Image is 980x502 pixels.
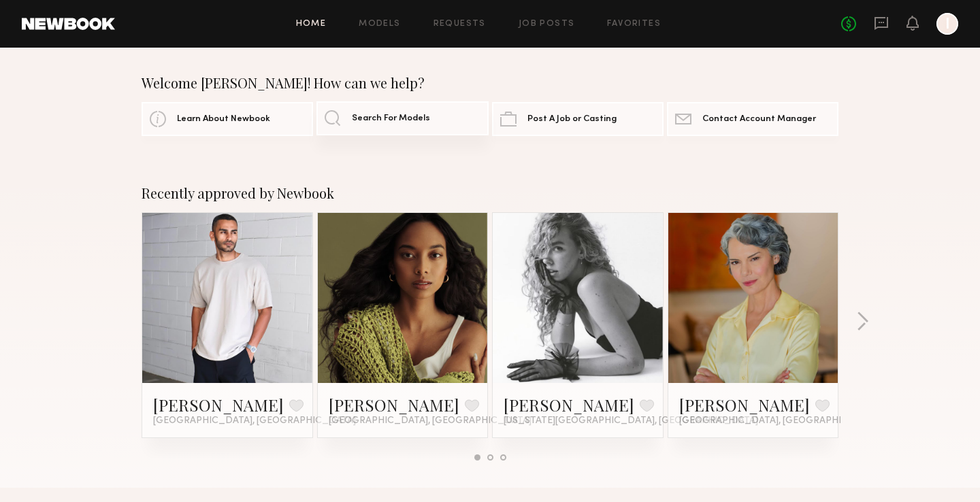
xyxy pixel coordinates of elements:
[519,20,575,29] a: Job Posts
[702,115,816,124] span: Contact Account Manager
[607,20,661,29] a: Favorites
[329,394,459,416] a: [PERSON_NAME]
[142,102,313,136] a: Learn About Newbook
[359,20,400,29] a: Models
[142,185,838,201] div: Recently approved by Newbook
[316,101,488,135] a: Search For Models
[177,115,270,124] span: Learn About Newbook
[679,416,882,426] span: [GEOGRAPHIC_DATA], [GEOGRAPHIC_DATA]
[329,416,532,426] span: [GEOGRAPHIC_DATA], [GEOGRAPHIC_DATA]
[527,115,617,124] span: Post A Job or Casting
[434,20,486,29] a: Requests
[296,20,327,29] a: Home
[352,114,430,123] span: Search For Models
[142,75,838,91] div: Welcome [PERSON_NAME]! How can we help?
[504,394,634,416] a: [PERSON_NAME]
[936,13,958,35] a: I
[153,394,284,416] a: [PERSON_NAME]
[492,102,664,136] a: Post A Job or Casting
[679,394,810,416] a: [PERSON_NAME]
[667,102,838,136] a: Contact Account Manager
[504,416,758,426] span: [US_STATE][GEOGRAPHIC_DATA], [GEOGRAPHIC_DATA]
[153,416,356,426] span: [GEOGRAPHIC_DATA], [GEOGRAPHIC_DATA]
